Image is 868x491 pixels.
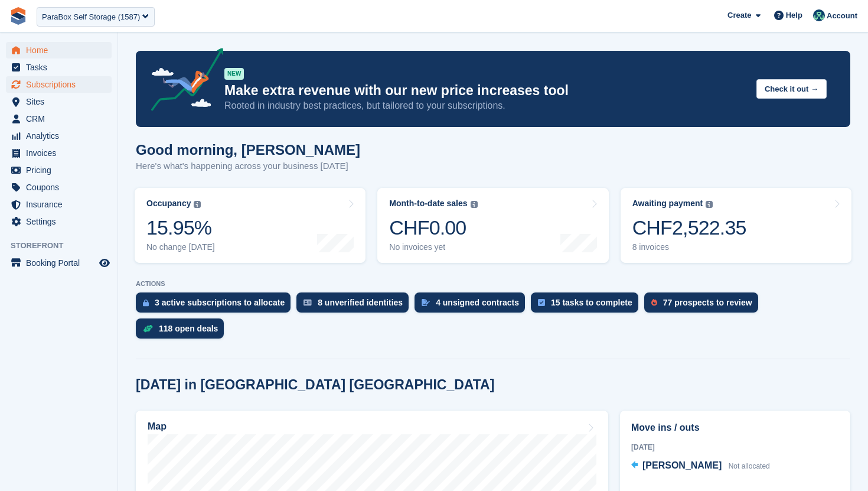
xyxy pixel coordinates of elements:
[631,459,770,474] a: [PERSON_NAME] Not allocated
[389,216,477,240] div: CHF0.00
[813,9,825,21] img: Jennifer Ofodile
[296,292,415,318] a: 8 unverified identities
[26,255,97,271] span: Booking Portal
[389,242,477,252] div: No invoices yet
[141,48,224,115] img: price-adjustments-announcement-icon-8257ccfd72463d97f412b2fc003d46551f7dbcb40ab6d574587a9cd5c0d94...
[159,324,218,333] div: 118 open deals
[6,196,112,213] a: menu
[632,242,746,252] div: 8 invoices
[146,216,215,240] div: 15.95%
[143,299,149,307] img: active_subscription_to_allocate_icon-d502201f5373d7db506a760aba3b589e785aa758c864c3986d89f69b8ff3...
[6,255,112,271] a: menu
[6,76,112,93] a: menu
[786,9,802,21] span: Help
[471,201,478,208] img: icon-info-grey-7440780725fd019a000dd9b08b2336e03edf1995a4989e88bcd33f0948082b44.svg
[318,298,403,307] div: 8 unverified identities
[6,128,112,144] a: menu
[6,145,112,161] a: menu
[6,93,112,110] a: menu
[136,280,850,288] p: ACTIONS
[136,377,494,393] h2: [DATE] in [GEOGRAPHIC_DATA] [GEOGRAPHIC_DATA]
[26,59,97,76] span: Tasks
[827,10,857,22] span: Account
[632,216,746,240] div: CHF2,522.35
[6,213,112,230] a: menu
[304,299,312,306] img: verify_identity-adf6edd0f0f0b5bbfe63781bf79b02c33cf7c696d77639b501bdc392416b5a36.svg
[136,292,296,318] a: 3 active subscriptions to allocate
[26,42,97,58] span: Home
[155,298,285,307] div: 3 active subscriptions to allocate
[143,324,153,333] img: deal-1b604bf984904fb50ccaf53a9ad4b4a5d6e5aea283cecdc64d6e3604feb123c2.svg
[224,99,747,112] p: Rooted in industry best practices, but tailored to your subscriptions.
[389,199,467,209] div: Month-to-date sales
[631,421,839,435] h2: Move ins / outs
[756,79,827,99] button: Check it out →
[26,145,97,161] span: Invoices
[621,188,851,263] a: Awaiting payment CHF2,522.35 8 invoices
[436,298,519,307] div: 4 unsigned contracts
[377,188,608,263] a: Month-to-date sales CHF0.00 No invoices yet
[6,179,112,196] a: menu
[26,93,97,110] span: Sites
[26,76,97,93] span: Subscriptions
[26,110,97,127] span: CRM
[663,298,752,307] div: 77 prospects to review
[135,188,366,263] a: Occupancy 15.95% No change [DATE]
[146,242,215,252] div: No change [DATE]
[651,299,657,306] img: prospect-51fa495bee0391a8d652442698ab0144808aea92771e9ea1ae160a38d050c398.svg
[97,256,112,270] a: Preview store
[6,110,112,127] a: menu
[415,292,531,318] a: 4 unsigned contracts
[26,128,97,144] span: Analytics
[422,299,430,306] img: contract_signature_icon-13c848040528278c33f63329250d36e43548de30e8caae1d1a13099fd9432cc5.svg
[631,442,839,453] div: [DATE]
[148,421,167,432] h2: Map
[632,199,703,209] div: Awaiting payment
[26,196,97,213] span: Insurance
[538,299,545,306] img: task-75834270c22a3079a89374b754ae025e5fb1db73e45f91037f5363f120a921f8.svg
[146,199,191,209] div: Occupancy
[42,11,140,23] div: ParaBox Self Storage (1587)
[136,142,360,158] h1: Good morning, [PERSON_NAME]
[11,240,118,252] span: Storefront
[729,462,770,470] span: Not allocated
[6,59,112,76] a: menu
[26,179,97,196] span: Coupons
[727,9,751,21] span: Create
[136,318,230,344] a: 118 open deals
[6,42,112,58] a: menu
[531,292,644,318] a: 15 tasks to complete
[9,7,27,25] img: stora-icon-8386f47178a22dfd0bd8f6a31ec36ba5ce8667c1dd55bd0f319d3a0aa187defe.svg
[136,160,360,173] p: Here's what's happening across your business [DATE]
[26,162,97,178] span: Pricing
[194,201,201,208] img: icon-info-grey-7440780725fd019a000dd9b08b2336e03edf1995a4989e88bcd33f0948082b44.svg
[224,82,747,99] p: Make extra revenue with our new price increases tool
[551,298,632,307] div: 15 tasks to complete
[26,213,97,230] span: Settings
[644,292,764,318] a: 77 prospects to review
[6,162,112,178] a: menu
[224,68,244,80] div: NEW
[706,201,713,208] img: icon-info-grey-7440780725fd019a000dd9b08b2336e03edf1995a4989e88bcd33f0948082b44.svg
[642,460,722,470] span: [PERSON_NAME]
